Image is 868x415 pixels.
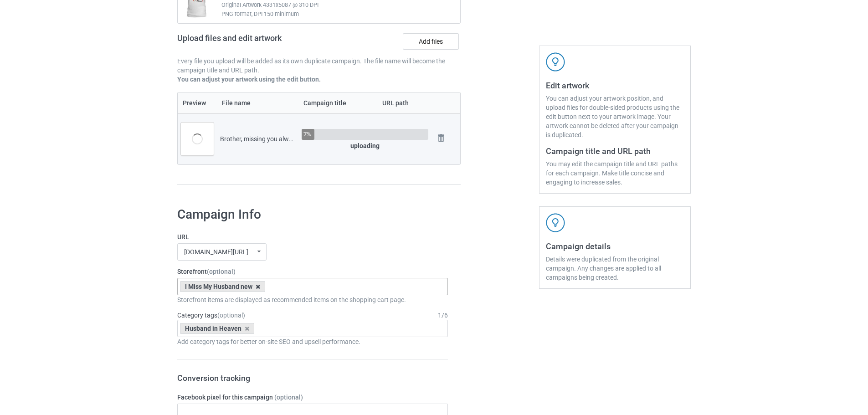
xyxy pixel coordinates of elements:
div: Storefront items are displayed as recommended items on the shopping cart page. [177,295,448,304]
h3: Campaign title and URL path [546,146,684,156]
th: File name [217,92,298,113]
div: 7% [303,131,311,137]
img: svg+xml;base64,PD94bWwgdmVyc2lvbj0iMS4wIiBlbmNvZGluZz0iVVRGLTgiPz4KPHN2ZyB3aWR0aD0iNDJweCIgaGVpZ2... [546,52,565,72]
div: Brother, missing you always, the day [DEMOGRAPHIC_DATA] took you home.png [220,134,295,143]
label: URL [177,232,448,241]
th: URL path [377,92,431,113]
h3: Edit artwork [546,80,684,91]
h1: Campaign Info [177,206,448,223]
div: uploading [302,141,428,150]
p: Every file you upload will be added as its own duplicate campaign. The file name will become the ... [177,56,461,75]
div: 1 / 6 [438,311,448,320]
h3: Conversion tracking [177,373,448,383]
label: Add files [403,33,459,50]
h2: Upload files and edit artwork [177,33,347,50]
span: (optional) [217,312,245,319]
span: (optional) [207,268,236,275]
span: (optional) [274,394,303,401]
img: svg+xml;base64,PD94bWwgdmVyc2lvbj0iMS4wIiBlbmNvZGluZz0iVVRGLTgiPz4KPHN2ZyB3aWR0aD0iNDJweCIgaGVpZ2... [546,213,565,232]
div: Add category tags for better on-site SEO and upsell performance. [177,337,448,346]
label: Category tags [177,311,245,320]
div: Husband in Heaven [180,323,254,334]
b: You can adjust your artwork using the edit button. [177,76,321,83]
label: Facebook pixel for this campaign [177,393,448,402]
div: Details were duplicated from the original campaign. Any changes are applied to all campaigns bein... [546,255,684,282]
img: svg+xml;base64,PD94bWwgdmVyc2lvbj0iMS4wIiBlbmNvZGluZz0iVVRGLTgiPz4KPHN2ZyB3aWR0aD0iMjhweCIgaGVpZ2... [435,132,447,144]
th: Preview [178,92,217,113]
label: Storefront [177,267,448,276]
span: Original Artwork 4331x5087 @ 310 DPI [221,0,404,10]
div: You can adjust your artwork position, and upload files for double-sided products using the edit b... [546,94,684,139]
span: PNG format, DPI 150 minimum [221,10,404,19]
th: Campaign title [298,92,377,113]
div: You may edit the campaign title and URL paths for each campaign. Make title concise and engaging ... [546,159,684,187]
div: I Miss My Husband new [180,281,265,292]
div: [DOMAIN_NAME][URL] [184,249,248,255]
h3: Campaign details [546,241,684,251]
